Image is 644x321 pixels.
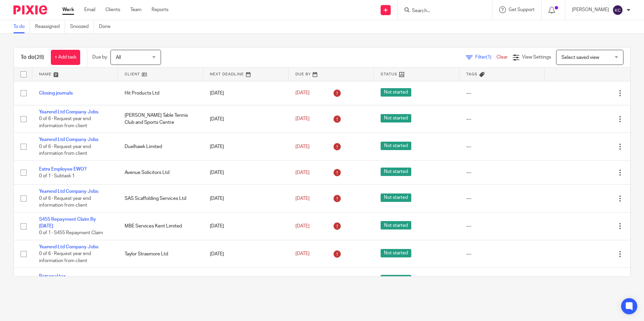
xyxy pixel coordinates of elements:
span: [DATE] [295,91,310,96]
a: S455 Repayment Claim By [DATE] [39,217,96,228]
a: Work [62,6,74,13]
a: To do [13,20,30,33]
div: --- [466,223,538,229]
span: Get Support [509,7,535,12]
span: Select saved view [561,55,599,60]
a: Personal tax [39,274,66,279]
span: [DATE] [295,144,310,149]
a: Yearend Ltd Company Jobs [39,110,98,114]
a: Email [84,6,95,13]
p: [PERSON_NAME] [572,6,609,13]
span: Not started [381,168,411,176]
img: svg%3E [612,5,623,15]
td: [DATE] [203,185,289,212]
div: --- [466,251,538,257]
td: Taylor Strasmore Ltd [118,240,203,267]
span: (1) [486,55,491,60]
a: Extra Employee EWO? [39,167,87,172]
input: Search [411,8,472,14]
img: Pixie [13,5,47,14]
a: Yearend Ltd Company Jobs [39,245,98,249]
td: [DATE] [203,105,289,133]
p: Due by [92,54,107,61]
td: [PERSON_NAME] [118,268,203,292]
span: Filter [475,55,496,60]
a: Snoozed [70,20,94,33]
a: + Add task [51,50,80,65]
span: Not started [381,142,411,150]
td: [PERSON_NAME] Table Tennis Club and Sports Centre [118,105,203,133]
div: --- [466,90,538,97]
span: Not started [381,114,411,122]
td: [DATE] [203,160,289,184]
a: Reports [152,6,168,13]
a: Closing journals [39,91,73,96]
a: Reassigned [35,20,65,33]
span: 0 of 1 · Subtask 1 [39,174,75,178]
div: --- [466,143,538,150]
a: Team [130,6,141,13]
span: Not started [381,88,411,97]
span: 0 of 1 · S455 Repayment Claim [39,231,103,236]
td: [DATE] [203,212,289,240]
span: 0 of 6 · Request year end information from client [39,252,91,263]
span: Tags [466,72,478,76]
div: --- [466,116,538,122]
span: 0 of 6 · Request year end information from client [39,117,91,129]
div: --- [466,195,538,202]
a: Yearend Ltd Company Jobs [39,189,98,194]
td: [DATE] [203,268,289,292]
span: 0 of 6 · Request year end information from client [39,196,91,208]
span: [DATE] [295,252,310,256]
span: 0 of 6 · Request year end information from client [39,144,91,156]
span: [DATE] [295,170,310,175]
td: SAS Scaffolding Services Ltd [118,185,203,212]
span: Not started [381,249,411,257]
a: Done [99,20,116,33]
span: Not started [381,193,411,202]
span: Not started [381,275,411,283]
a: Clear [496,55,508,60]
td: Avenue Solicitors Ltd [118,160,203,184]
span: [DATE] [295,116,310,121]
h1: To do [21,54,44,61]
a: Yearend Ltd Company Jobs [39,137,98,142]
td: [DATE] [203,240,289,267]
td: MBE Services Kent Limited [118,212,203,240]
span: [DATE] [295,224,310,228]
span: View Settings [522,55,551,60]
span: All [116,55,121,60]
span: Not started [381,221,411,229]
td: Duelhawk Limited [118,133,203,160]
td: Hit Products Ltd [118,81,203,105]
div: --- [466,169,538,176]
td: [DATE] [203,133,289,160]
td: [DATE] [203,81,289,105]
span: [DATE] [295,196,310,201]
span: (28) [35,55,44,60]
a: Clients [105,6,120,13]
